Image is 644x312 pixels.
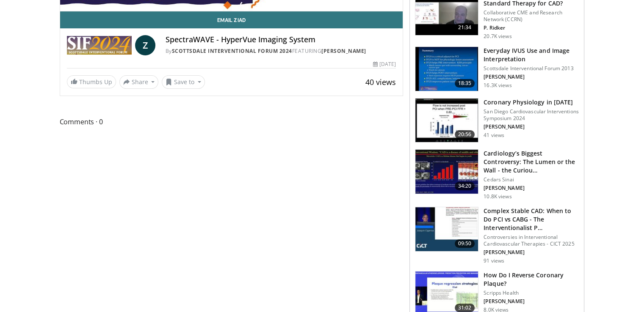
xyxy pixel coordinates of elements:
[484,257,504,264] p: 91 views
[415,99,478,142] img: d02e6d71-9921-427a-ab27-a615a15c5bda.150x105_q85_crop-smart_upscale.jpg
[484,234,579,247] p: Controversies in Interventional Cardiovascular Therapies - CICT 2025
[484,25,579,31] p: P. Ridker
[484,271,579,288] h3: How Do I Reverse Coronary Plaque?
[67,75,116,88] a: Thumbs Up
[166,35,396,44] h4: SpectraWAVE - HyperVue Imaging System
[484,149,579,175] h3: Cardiology’s Biggest Controversy: The Lumen or the Wall - the Curiou…
[455,130,475,139] span: 20:56
[415,47,579,91] a: 18:35 Everyday IVUS Use and Image Interpretation Scottsdale Interventional Forum 2013 [PERSON_NAM...
[484,290,579,296] p: Scripps Health
[484,193,511,200] p: 10.8K views
[119,75,159,89] button: Share
[162,75,205,89] button: Save to
[484,98,579,107] h3: Coronary Physiology in [DATE]
[455,182,475,190] span: 34:20
[484,132,504,139] p: 41 views
[415,207,478,251] img: 82c57d68-c47c-48c9-9839-2413b7dd3155.150x105_q85_crop-smart_upscale.jpg
[484,47,579,63] h3: Everyday IVUS Use and Image Interpretation
[484,9,579,23] p: Collaborative CME and Research Network (CCRN)
[455,239,475,248] span: 09:50
[166,47,396,55] div: By FEATURING
[484,65,579,72] p: Scottsdale Interventional Forum 2013
[484,185,579,192] p: [PERSON_NAME]
[415,149,579,200] a: 34:20 Cardiology’s Biggest Controversy: The Lumen or the Wall - the Curiou… Cedars Sinai [PERSON_...
[60,11,403,28] a: Email Ziad
[67,35,132,55] img: Scottsdale Interventional Forum 2024
[484,176,579,183] p: Cedars Sinai
[172,47,292,55] a: Scottsdale Interventional Forum 2024
[455,79,475,88] span: 18:35
[484,207,579,232] h3: Complex Stable CAD: When to Do PCI vs CABG - The Interventionalist P…
[484,82,511,89] p: 16.3K views
[415,207,579,264] a: 09:50 Complex Stable CAD: When to Do PCI vs CABG - The Interventionalist P… Controversies in Inte...
[415,98,579,143] a: 20:56 Coronary Physiology in [DATE] San Diego Cardiovascular Interventions Symposium 2024 [PERSON...
[415,47,478,91] img: dTBemQywLidgNXR34xMDoxOjA4MTsiGN.150x105_q85_crop-smart_upscale.jpg
[484,108,579,122] p: San Diego Cardiovascular Interventions Symposium 2024
[484,249,579,256] p: [PERSON_NAME]
[60,116,404,127] span: Comments 0
[373,60,396,68] div: [DATE]
[135,35,155,55] a: Z
[484,33,511,40] p: 20.7K views
[484,298,579,305] p: [PERSON_NAME]
[321,47,366,55] a: [PERSON_NAME]
[455,23,475,32] span: 21:34
[484,74,579,80] p: [PERSON_NAME]
[365,77,396,87] span: 40 views
[415,150,478,194] img: d453240d-5894-4336-be61-abca2891f366.150x105_q85_crop-smart_upscale.jpg
[484,123,579,130] p: [PERSON_NAME]
[455,304,475,312] span: 31:02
